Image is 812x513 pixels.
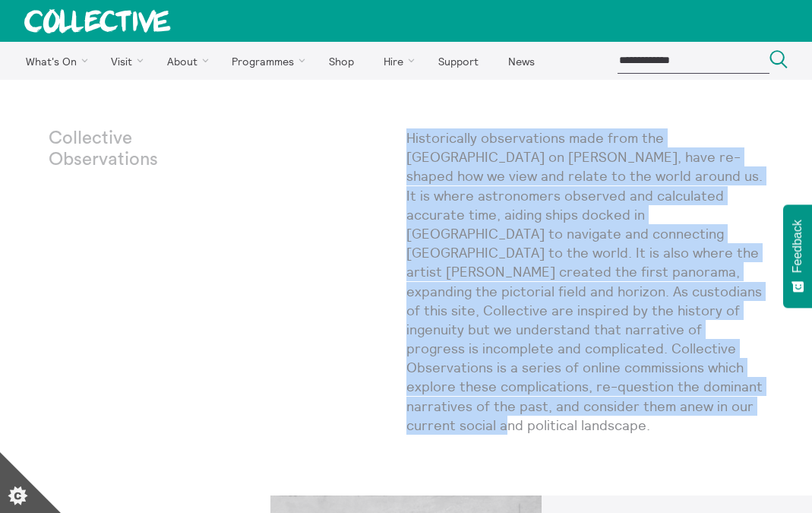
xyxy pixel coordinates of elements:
[153,42,216,80] a: About
[371,42,422,80] a: Hire
[783,204,812,308] button: Feedback - Show survey
[425,42,491,80] a: Support
[12,42,95,80] a: What's On
[494,42,548,80] a: News
[219,42,313,80] a: Programmes
[791,220,804,273] span: Feedback
[406,128,764,435] p: Historically observations made from the [GEOGRAPHIC_DATA] on [PERSON_NAME], have re-shaped how we...
[315,42,367,80] a: Shop
[49,128,227,170] p: Collective Observations
[98,42,151,80] a: Visit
